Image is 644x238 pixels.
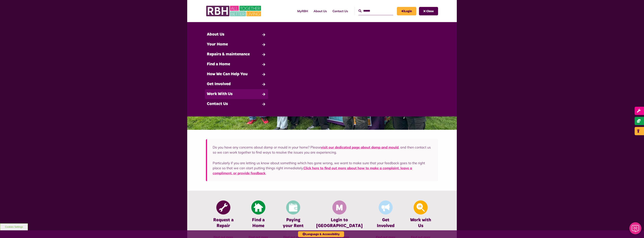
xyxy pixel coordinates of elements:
button: Language & Accessibility [298,231,344,237]
h4: Login to [GEOGRAPHIC_DATA] [316,217,363,229]
a: MyRBH [294,6,311,16]
a: Get Involved [205,79,268,89]
a: How We Can Help You [205,69,268,79]
img: Report Repair [216,201,230,215]
h4: Paying your Rent [281,217,305,229]
img: RBH [206,4,262,18]
a: Click here to find out more about how to make a complaint, leave a compliment, or provide feedback [213,166,412,175]
h4: Work with Us [409,217,432,229]
a: Repairs & maintenance [205,49,268,59]
button: Navigation [419,7,438,15]
img: Membership And Mutuality [332,201,347,215]
img: Looking For A Job [414,201,428,215]
img: Pay Rent [286,201,300,215]
a: About Us [311,6,330,16]
a: Find a Home [205,59,268,69]
iframe: Netcall Web Assistant for live chat [627,221,644,238]
h4: Get Involved [374,217,397,229]
p: Do you have any concerns about damp or mould in your home? Please , and then contact us so we can... [213,145,432,155]
a: Work With Us [205,89,268,99]
h4: Find a Home [246,217,270,229]
img: Get Involved [379,201,393,215]
span: Close [426,10,434,13]
a: Your Home [205,40,268,49]
p: Particularly if you are letting us know about something which has gone wrong, we want to make sur... [213,160,432,176]
a: Contact Us [330,6,351,16]
h4: Request a Repair [212,217,235,229]
a: About Us [205,30,268,40]
input: Search [359,7,393,15]
a: visit our dedicated page about damp and mould [321,145,399,149]
img: Find A Home [251,201,265,215]
a: Contact Us [205,99,268,109]
a: MyRBH [397,7,416,15]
